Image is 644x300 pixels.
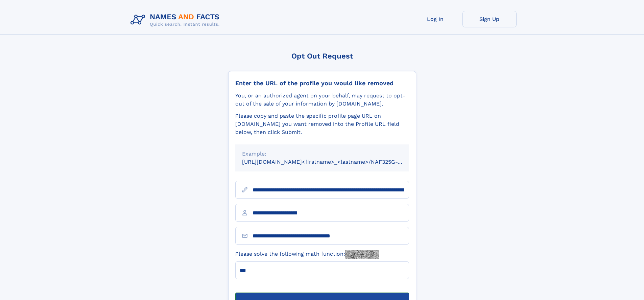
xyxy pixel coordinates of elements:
[235,79,409,87] div: Enter the URL of the profile you would like removed
[462,11,517,27] a: Sign Up
[242,159,422,165] small: [URL][DOMAIN_NAME]<firstname>_<lastname>/NAF325G-xxxxxxxx
[228,52,416,60] div: Opt Out Request
[235,112,409,136] div: Please copy and paste the specific profile page URL on [DOMAIN_NAME] you want removed into the Pr...
[235,92,409,108] div: You, or an authorized agent on your behalf, may request to opt-out of the sale of your informatio...
[235,250,379,259] label: Please solve the following math function:
[242,150,402,158] div: Example:
[128,11,225,29] img: Logo Names and Facts
[408,11,462,27] a: Log In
